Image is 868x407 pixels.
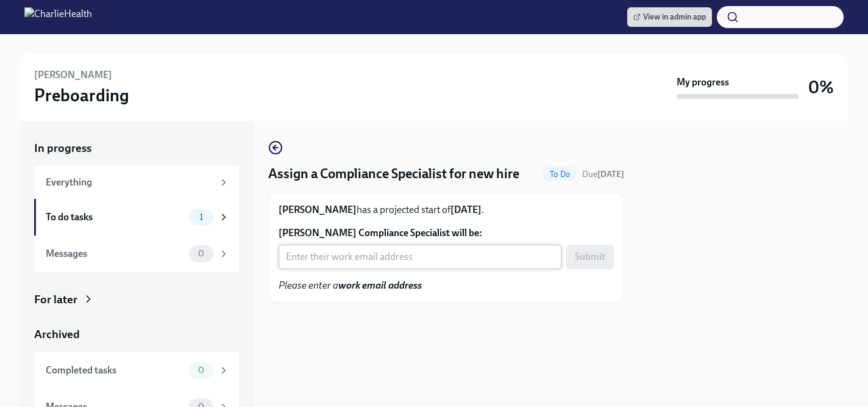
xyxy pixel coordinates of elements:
[633,11,706,23] span: View in admin app
[34,84,129,106] h3: Preboarding
[46,364,184,377] div: Completed tasks
[34,292,77,308] div: For later
[34,140,239,156] a: In progress
[279,245,561,269] input: Enter their work email address
[34,326,239,342] a: Archived
[191,249,212,258] span: 0
[279,204,357,215] strong: [PERSON_NAME]
[627,7,712,27] a: View in admin app
[34,236,239,272] a: Messages0
[808,76,834,98] h3: 0%
[268,165,519,183] h4: Assign a Compliance Specialist for new hire
[542,170,577,179] span: To Do
[597,169,624,179] strong: [DATE]
[677,76,729,89] strong: My progress
[192,212,210,222] span: 1
[46,176,213,189] div: Everything
[46,247,184,261] div: Messages
[582,169,624,179] span: Due
[34,199,239,236] a: To do tasks1
[279,226,614,240] label: [PERSON_NAME] Compliance Specialist will be:
[279,203,614,217] p: has a projected start of .
[279,279,422,291] em: Please enter a
[34,166,239,199] a: Everything
[450,204,482,215] strong: [DATE]
[34,292,239,308] a: For later
[582,168,624,180] span: September 18th, 2025 09:00
[46,211,184,224] div: To do tasks
[338,279,422,291] strong: work email address
[24,7,92,27] img: CharlieHealth
[34,68,112,82] h6: [PERSON_NAME]
[191,366,212,375] span: 0
[34,352,239,389] a: Completed tasks0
